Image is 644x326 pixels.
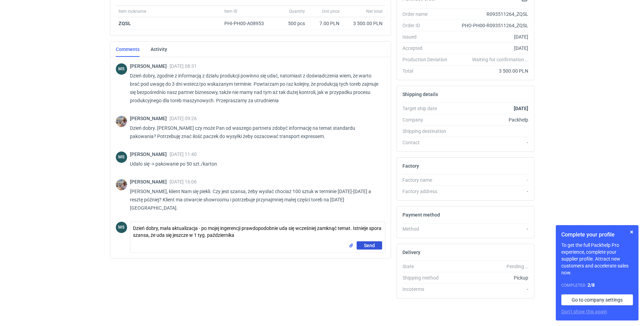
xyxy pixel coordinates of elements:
[507,264,528,269] em: Pending...
[130,222,385,241] textarea: Dzień dobry, mała aktualizacja - po mojej ingerencji prawdopodobnie uda się wcześniej zamknąć tem...
[453,225,529,232] div: -
[402,22,453,29] div: Order ID
[402,225,453,232] div: Method
[130,160,380,168] p: Udało się -> pakowanie po 50 szt./karton
[116,222,127,233] figcaption: MS
[453,11,529,18] div: R093511264_ZQSL
[453,67,529,74] div: 3 500.00 PLN
[310,20,339,27] div: 7.00 PLN
[402,92,438,97] h2: Shipping details
[402,33,453,40] div: Issued
[116,42,140,57] a: Comments
[345,20,382,27] div: 3 500.00 PLN
[402,263,453,270] div: State
[130,151,170,157] span: [PERSON_NAME]
[453,188,529,195] div: -
[170,179,197,185] span: [DATE] 16:06
[364,243,375,248] span: Send
[130,63,170,69] span: [PERSON_NAME]
[453,177,529,183] div: -
[116,63,127,75] div: Michał Sokołowski
[151,42,167,57] a: Activity
[453,33,529,40] div: [DATE]
[130,179,170,185] span: [PERSON_NAME]
[116,63,127,75] figcaption: MS
[402,116,453,123] div: Company
[130,187,380,212] p: [PERSON_NAME], klient Nam się piekli. Czy jest szansa, żeby wysłać chociaż 100 sztuk w terminie [...
[116,151,127,163] div: Michał Sokołowski
[402,274,453,281] div: Shipping method
[453,116,529,123] div: Packhelp
[402,139,453,146] div: Contact
[170,63,197,69] span: [DATE] 08:31
[453,274,529,281] div: Pickup
[170,116,197,121] span: [DATE] 09:26
[357,241,382,250] button: Send
[561,242,633,276] p: To get the full Packhelp Pro experience, complete your supplier profile. Attract new customers an...
[402,11,453,18] div: Order name
[514,106,528,111] strong: [DATE]
[119,9,146,14] span: Item nickname
[224,9,237,14] span: Item ID
[170,151,197,157] span: [DATE] 11:40
[130,116,170,121] span: [PERSON_NAME]
[402,250,420,255] h2: Delivery
[402,105,453,112] div: Target ship date
[402,56,453,63] div: Production Deviation
[273,17,308,30] div: 500 pcs
[402,177,453,183] div: Factory name
[402,128,453,135] div: Shipping destination
[472,56,528,63] em: Waiting for confirmation...
[402,286,453,293] div: Incoterms
[289,9,305,14] span: Quantity
[322,9,339,14] span: Unit price
[402,67,453,74] div: Total
[402,45,453,52] div: Accepted
[402,188,453,195] div: Factory address
[402,212,440,218] h2: Payment method
[366,9,382,14] span: Net total
[587,282,595,288] strong: 2 / 8
[116,222,127,233] div: Michał Sokołowski
[130,72,380,105] p: Dzień dobry, zgodnie z informacją z działu produkcji powinno się udać, natomiast z doświadczenia ...
[453,22,529,29] div: PHO-PH00-R093511264_ZQSL
[561,282,633,289] div: Completed:
[561,294,633,305] a: Go to company settings
[116,179,127,190] img: Michał Palasek
[561,231,633,239] h1: Complete your profile
[453,139,529,146] div: -
[224,20,270,27] div: PHI-PH00-A08953
[561,308,607,315] button: Don’t show this again
[453,45,529,52] div: [DATE]
[627,228,636,236] button: Skip for now
[116,116,127,127] img: Michał Palasek
[119,21,131,26] a: ZQSL
[130,124,380,140] p: Dzień dobry. [PERSON_NAME] czy może Pan od waszego partnera zdobyć informację na temat standardu ...
[453,286,529,293] div: -
[116,151,127,163] figcaption: MS
[402,163,419,169] h2: Factory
